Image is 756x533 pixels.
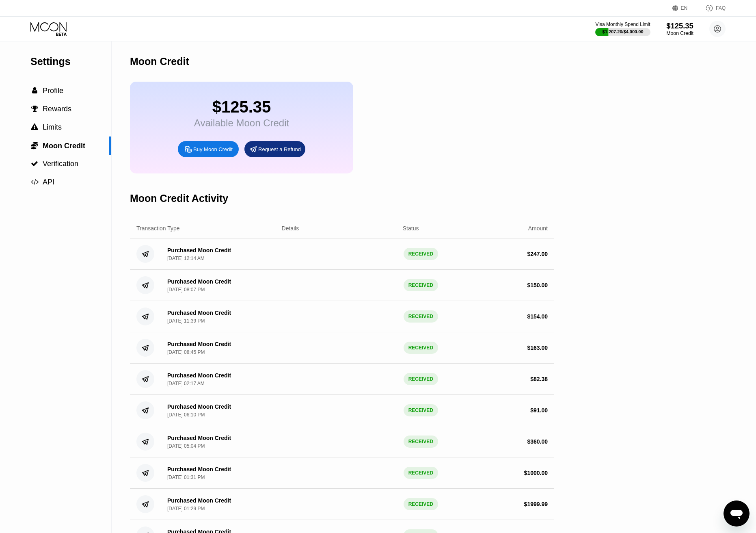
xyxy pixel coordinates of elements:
[244,141,305,157] div: Request a Refund
[194,98,289,116] div: $125.35
[666,22,693,30] div: $125.35
[167,247,231,253] div: Purchased Moon Credit
[527,282,548,288] div: $ 150.00
[527,251,548,257] div: $ 247.00
[30,160,39,167] div: 
[167,443,205,449] div: [DATE] 05:04 PM
[30,105,39,113] div: 
[404,310,438,323] div: RECEIVED
[178,141,239,157] div: Buy Moon Credit
[43,87,63,95] span: Profile
[404,498,438,510] div: RECEIVED
[258,146,301,153] div: Request a Refund
[167,278,231,285] div: Purchased Moon Credit
[43,123,62,131] span: Limits
[595,22,650,36] div: Visa Monthly Spend Limit$1,207.20/$4,000.00
[527,438,548,445] div: $ 360.00
[666,22,693,36] div: $125.35Moon Credit
[167,310,231,316] div: Purchased Moon Credit
[527,344,548,351] div: $ 163.00
[31,178,39,186] span: 
[404,279,438,291] div: RECEIVED
[167,403,231,410] div: Purchased Moon Credit
[530,407,548,414] div: $ 91.00
[31,160,38,167] span: 
[282,225,299,232] div: Details
[404,248,438,260] div: RECEIVED
[404,404,438,416] div: RECEIVED
[167,381,205,386] div: [DATE] 02:17 AM
[43,105,71,113] span: Rewards
[528,225,548,232] div: Amount
[167,412,205,418] div: [DATE] 06:10 PM
[30,141,39,149] div: 
[193,146,233,153] div: Buy Moon Credit
[167,256,205,261] div: [DATE] 12:14 AM
[530,376,548,382] div: $ 82.38
[167,349,205,355] div: [DATE] 08:45 PM
[524,501,548,507] div: $ 1999.99
[167,466,231,472] div: Purchased Moon Credit
[30,87,39,94] div: 
[32,87,37,94] span: 
[167,287,205,292] div: [DATE] 08:07 PM
[130,56,189,67] div: Moon Credit
[527,313,548,320] div: $ 154.00
[404,467,438,479] div: RECEIVED
[167,341,231,347] div: Purchased Moon Credit
[524,470,548,476] div: $ 1000.00
[403,225,419,232] div: Status
[595,22,650,27] div: Visa Monthly Spend Limit
[672,4,697,12] div: EN
[167,372,231,379] div: Purchased Moon Credit
[130,193,228,204] div: Moon Credit Activity
[30,123,39,131] div: 
[167,474,205,480] div: [DATE] 01:31 PM
[404,435,438,448] div: RECEIVED
[404,342,438,354] div: RECEIVED
[30,178,39,186] div: 
[31,105,38,113] span: 
[666,30,693,36] div: Moon Credit
[43,178,54,186] span: API
[167,506,205,511] div: [DATE] 01:29 PM
[681,5,688,11] div: EN
[167,435,231,441] div: Purchased Moon Credit
[30,56,111,67] div: Settings
[716,5,726,11] div: FAQ
[724,500,750,526] iframe: Mesajlaşma penceresini başlatma düğmesi
[43,160,78,168] span: Verification
[404,373,438,385] div: RECEIVED
[167,318,205,324] div: [DATE] 11:39 PM
[697,4,726,12] div: FAQ
[31,123,38,131] span: 
[31,141,38,149] span: 
[167,497,231,504] div: Purchased Moon Credit
[43,142,85,150] span: Moon Credit
[194,117,289,129] div: Available Moon Credit
[603,29,644,34] div: $1,207.20 / $4,000.00
[136,225,180,232] div: Transaction Type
